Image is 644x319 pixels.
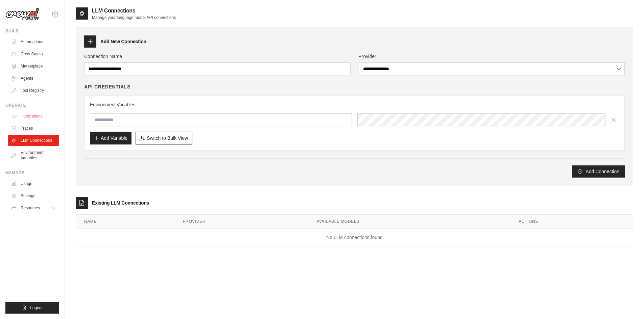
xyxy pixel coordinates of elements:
button: Resources [8,203,59,213]
div: Build [5,28,59,34]
h4: API Credentials [84,83,130,90]
td: No LLM connections found [76,229,633,246]
label: Connection Name [84,53,351,60]
th: Available Models [308,215,510,229]
a: Settings [8,190,59,201]
button: Switch to Bulk View [136,132,192,144]
a: LLM Connections [8,135,59,146]
a: Agents [8,73,59,84]
div: Operate [5,103,59,108]
p: Manage your language model API connections [92,15,176,20]
a: Traces [8,123,59,134]
th: Name [76,215,175,229]
h2: LLM Connections [92,7,176,15]
h3: Environment Variables [90,101,619,108]
h3: Existing LLM Connections [92,200,149,206]
a: Automations [8,36,59,47]
a: Tool Registry [8,85,59,96]
label: Provider [359,53,625,60]
a: Crew Studio [8,49,59,59]
button: Logout [5,302,59,314]
a: Environment Variables [8,147,59,163]
span: Resources [21,205,40,211]
th: Provider [175,215,309,229]
a: Integrations [9,111,60,122]
button: Add Connection [572,165,625,178]
span: Switch to Bulk View [147,135,188,141]
a: Usage [8,178,59,189]
img: Logo [5,8,39,21]
th: Actions [510,215,633,229]
h3: Add New Connection [100,38,146,45]
span: Logout [30,305,43,311]
button: Add Variable [90,132,132,144]
a: Marketplace [8,61,59,72]
div: Manage [5,170,59,176]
